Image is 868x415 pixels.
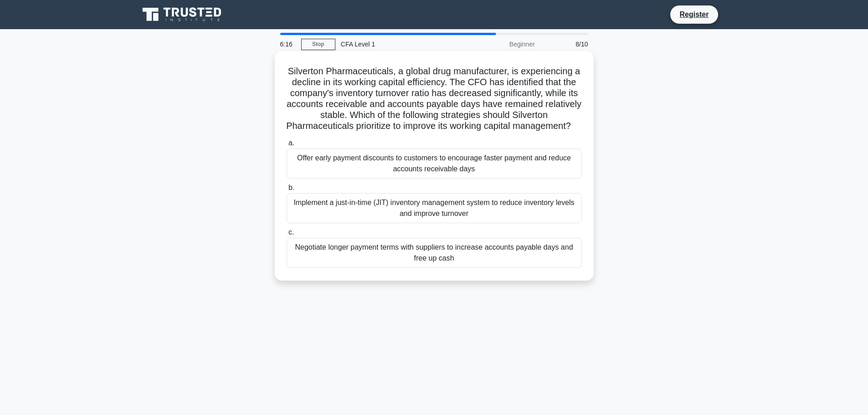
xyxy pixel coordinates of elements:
[287,149,582,179] div: Offer early payment discounts to customers to encourage faster payment and reduce accounts receiv...
[286,66,583,132] h5: Silverton Pharmaceuticals, a global drug manufacturer, is experiencing a decline in its working c...
[461,35,540,53] div: Beginner
[288,139,294,147] span: a.
[540,35,594,53] div: 8/10
[674,9,714,20] a: Register
[288,228,294,236] span: c.
[287,193,582,223] div: Implement a just-in-time (JIT) inventory management system to reduce inventory levels and improve...
[301,39,335,50] a: Stop
[288,184,294,191] span: b.
[335,35,461,53] div: CFA Level 1
[275,35,301,53] div: 6:16
[287,238,582,268] div: Negotiate longer payment terms with suppliers to increase accounts payable days and free up cash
